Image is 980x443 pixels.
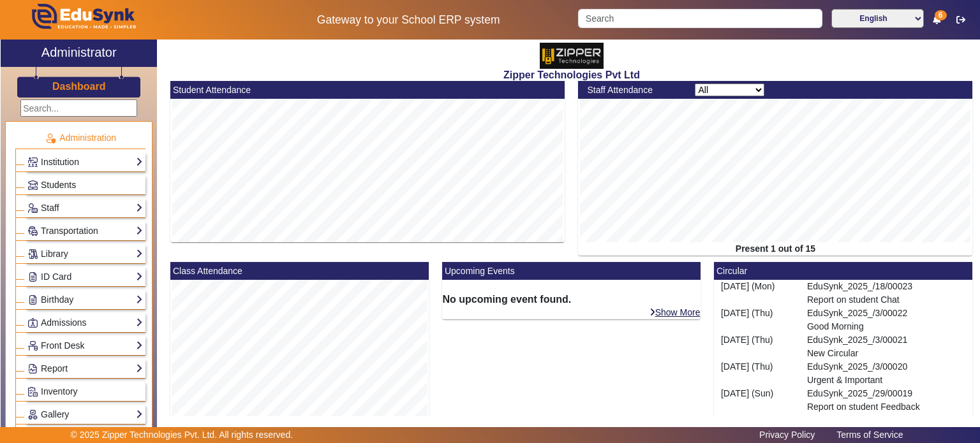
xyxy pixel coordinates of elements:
a: Inventory [27,384,143,399]
a: Students [27,178,143,192]
p: Report on student Chat [807,293,966,307]
div: [DATE] (Thu) [714,360,800,387]
span: Inventory [41,386,78,396]
mat-card-header: Circular [714,262,972,280]
div: [DATE] (Thu) [714,307,800,333]
p: © 2025 Zipper Technologies Pvt. Ltd. All rights reserved. [71,428,293,442]
img: Students.png [28,180,38,190]
a: Terms of Service [830,426,909,443]
h2: Zipper Technologies Pvt Ltd [164,69,979,81]
input: Search [578,9,822,28]
mat-card-header: Upcoming Events [442,262,701,280]
img: Administration.png [45,133,56,144]
div: EduSynk_2025_/3/00020 [800,360,972,387]
div: EduSynk_2025_/3/00022 [800,307,972,333]
mat-card-header: Student Attendance [170,81,565,99]
input: Search... [20,100,137,117]
div: [DATE] (Sun) [714,387,800,414]
div: EduSynk_2025_/3/00021 [800,333,972,360]
a: Show More [649,307,701,318]
div: EduSynk_2025_/18/00023 [800,280,972,307]
p: Administration [15,131,145,145]
a: Administrator [1,40,157,67]
h6: No upcoming event found. [442,293,701,305]
div: Present 1 out of 15 [578,242,972,256]
p: Urgent & Important [807,374,966,387]
a: Privacy Policy [753,426,821,443]
h5: Gateway to your School ERP system [252,13,565,27]
p: New Circular [807,347,966,360]
div: [DATE] (Thu) [714,333,800,360]
a: Dashboard [52,80,107,94]
p: Report on student Feedback [807,400,966,414]
h2: Administrator [41,45,117,60]
img: Inventory.png [28,387,38,396]
div: [DATE] (Mon) [714,280,800,307]
h3: Dashboard [52,81,106,93]
span: Students [41,180,76,190]
img: 36227e3f-cbf6-4043-b8fc-b5c5f2957d0a [540,43,604,69]
span: 6 [935,10,947,20]
div: Staff Attendance [581,84,688,97]
mat-card-header: Class Attendance [170,262,429,280]
a: Show More [921,414,973,426]
div: EduSynk_2025_/29/00019 [800,387,972,414]
p: Good Morning [807,320,966,333]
